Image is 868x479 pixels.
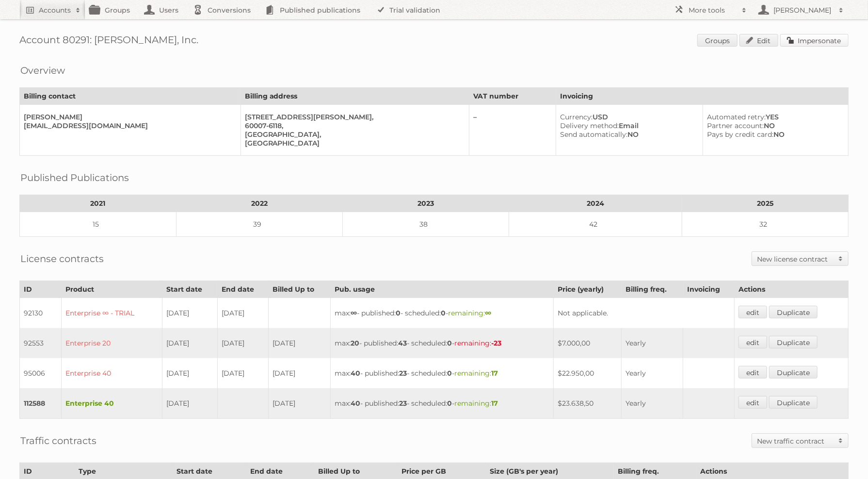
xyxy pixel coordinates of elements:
td: [DATE] [162,298,218,329]
td: $7.000,00 [554,328,622,358]
span: Toggle [834,252,848,265]
h2: [PERSON_NAME] [771,5,834,15]
th: 2025 [682,195,848,212]
td: Enterprise 40 [62,388,162,419]
th: 2022 [176,195,342,212]
span: Delivery method: [560,121,619,130]
td: Enterprise ∞ - TRIAL [62,298,162,329]
h2: New license contract [757,254,834,264]
th: Billing freq. [622,281,683,298]
td: – [469,105,556,156]
h2: Traffic contracts [20,433,96,448]
td: [DATE] [268,328,330,358]
td: Not applicable. [554,298,735,329]
td: [DATE] [268,388,330,419]
span: Automated retry: [707,113,766,121]
td: max: - published: - scheduled: - [331,298,554,329]
a: New license contract [752,252,848,265]
td: [DATE] [162,388,218,419]
strong: 20 [351,339,359,347]
th: VAT number [469,88,556,105]
td: 92130 [20,298,62,329]
td: 32 [682,212,848,237]
span: Partner account: [707,121,764,130]
strong: 0 [447,399,452,408]
div: [GEOGRAPHIC_DATA], [245,130,462,139]
h2: Published Publications [20,170,129,185]
th: ID [20,281,62,298]
div: NO [707,121,840,130]
span: Currency: [560,113,593,121]
a: Duplicate [769,336,818,348]
a: Edit [739,34,778,47]
td: Yearly [622,358,683,388]
th: Price (yearly) [554,281,622,298]
td: max: - published: - scheduled: - [331,358,554,388]
strong: 0 [441,309,446,317]
td: 95006 [20,358,62,388]
td: [DATE] [217,358,268,388]
span: remaining: [454,369,498,378]
th: 2024 [509,195,682,212]
th: Billed Up to [268,281,330,298]
div: YES [707,113,840,121]
th: Actions [735,281,849,298]
td: [DATE] [268,358,330,388]
div: [GEOGRAPHIC_DATA] [245,139,462,148]
td: [DATE] [162,328,218,358]
div: NO [707,130,840,139]
th: Start date [162,281,218,298]
th: Invoicing [683,281,735,298]
td: 38 [343,212,509,237]
strong: 0 [447,339,452,347]
div: USD [560,113,695,121]
strong: 23 [399,369,407,378]
a: Duplicate [769,306,818,318]
a: New traffic contract [752,434,848,447]
td: [DATE] [162,358,218,388]
a: edit [739,336,767,348]
td: 39 [176,212,342,237]
div: [EMAIL_ADDRESS][DOMAIN_NAME] [24,121,233,130]
h2: Accounts [39,5,71,15]
td: 42 [509,212,682,237]
th: Product [62,281,162,298]
td: 15 [20,212,177,237]
td: Yearly [622,328,683,358]
td: Enterprise 40 [62,358,162,388]
div: [PERSON_NAME] [24,113,233,121]
th: 2023 [343,195,509,212]
a: Duplicate [769,396,818,409]
strong: 43 [398,339,407,347]
td: [DATE] [217,328,268,358]
td: $22.950,00 [554,358,622,388]
strong: ∞ [351,309,357,317]
strong: 0 [447,369,452,378]
div: 60007-6118, [245,121,462,130]
td: Yearly [622,388,683,419]
a: Duplicate [769,366,818,379]
strong: 17 [491,369,498,378]
span: remaining: [454,339,501,347]
a: edit [739,306,767,318]
a: edit [739,366,767,379]
div: NO [560,130,695,139]
td: Enterprise 20 [62,328,162,358]
h2: More tools [689,5,737,15]
th: 2021 [20,195,177,212]
strong: -23 [491,339,501,347]
span: Toggle [834,434,848,447]
td: 92553 [20,328,62,358]
a: Groups [697,34,738,47]
strong: 17 [491,399,498,408]
h2: License contracts [20,251,104,266]
td: max: - published: - scheduled: - [331,328,554,358]
div: [STREET_ADDRESS][PERSON_NAME], [245,113,462,121]
div: Email [560,121,695,130]
strong: 23 [399,399,407,408]
span: Send automatically: [560,130,627,139]
strong: 40 [351,369,360,378]
span: Pays by credit card: [707,130,773,139]
td: 112588 [20,388,62,419]
h2: Overview [20,63,65,78]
